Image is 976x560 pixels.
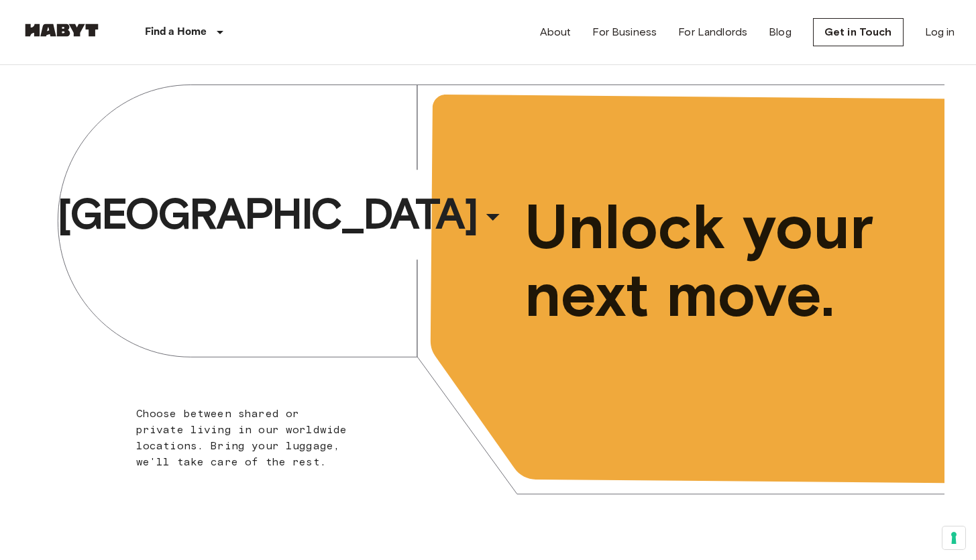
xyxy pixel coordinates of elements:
a: About [540,24,572,40]
button: Your consent preferences for tracking technologies [942,526,965,549]
span: Unlock your next move. [525,193,889,329]
a: For Landlords [678,24,747,40]
img: Habyt [21,23,102,37]
span: [GEOGRAPHIC_DATA] [57,187,477,241]
a: Log in [925,24,955,40]
p: Find a Home [145,24,207,40]
span: Choose between shared or private living in our worldwide locations. Bring your luggage, we'll tak... [136,407,347,468]
button: [GEOGRAPHIC_DATA] [52,183,514,245]
a: Blog [769,24,792,40]
a: For Business [592,24,657,40]
a: Get in Touch [813,18,904,46]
